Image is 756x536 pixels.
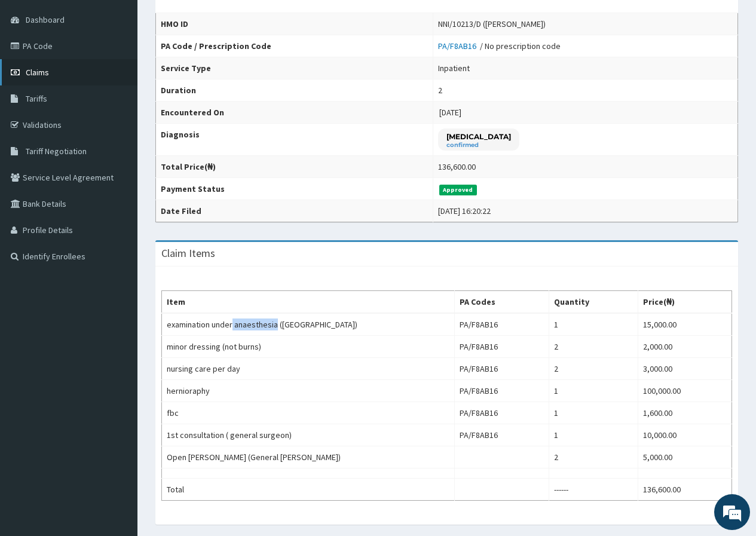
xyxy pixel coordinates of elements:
[638,479,732,501] td: 136,600.00
[638,358,732,380] td: 3,000.00
[438,18,546,30] div: NNI/10213/D ([PERSON_NAME])
[549,358,638,380] td: 2
[638,380,732,402] td: 100,000.00
[156,57,433,79] th: Service Type
[439,185,477,195] span: Approved
[62,67,201,82] div: Chat with us now
[549,336,638,358] td: 2
[438,84,442,96] div: 2
[549,291,638,314] th: Quantity
[162,291,455,314] th: Item
[162,402,455,424] td: fbc
[162,336,455,358] td: minor dressing (not burns)
[638,313,732,336] td: 15,000.00
[161,248,215,259] h3: Claim Items
[438,40,561,52] div: / No prescription code
[454,380,549,402] td: PA/F8AB16
[549,424,638,446] td: 1
[438,161,476,173] div: 136,600.00
[638,424,732,446] td: 10,000.00
[26,146,87,157] span: Tariff Negotiation
[156,200,433,222] th: Date Filed
[26,67,49,78] span: Claims
[156,35,433,57] th: PA Code / Prescription Code
[454,336,549,358] td: PA/F8AB16
[162,358,455,380] td: nursing care per day
[439,107,461,118] span: [DATE]
[438,41,480,51] a: PA/F8AB16
[454,291,549,314] th: PA Codes
[156,124,433,156] th: Diagnosis
[549,479,638,501] td: ------
[156,178,433,200] th: Payment Status
[549,402,638,424] td: 1
[638,291,732,314] th: Price(₦)
[638,402,732,424] td: 1,600.00
[156,79,433,102] th: Duration
[26,93,47,104] span: Tariffs
[638,446,732,468] td: 5,000.00
[26,14,65,25] span: Dashboard
[549,313,638,336] td: 1
[196,6,225,35] div: Minimize live chat window
[446,131,511,142] p: [MEDICAL_DATA]
[162,424,455,446] td: 1st consultation ( general surgeon)
[156,102,433,124] th: Encountered On
[22,60,48,90] img: d_794563401_company_1708531726252_794563401
[438,205,491,217] div: [DATE] 16:20:22
[446,142,511,148] small: confirmed
[454,358,549,380] td: PA/F8AB16
[69,151,165,271] span: We're online!
[549,446,638,468] td: 2
[6,326,228,368] textarea: Type your message and hit 'Enter'
[156,156,433,178] th: Total Price(₦)
[156,13,433,35] th: HMO ID
[454,402,549,424] td: PA/F8AB16
[162,446,455,468] td: Open [PERSON_NAME] (General [PERSON_NAME])
[638,336,732,358] td: 2,000.00
[162,313,455,336] td: examination under anaesthesia ([GEOGRAPHIC_DATA])
[549,380,638,402] td: 1
[162,380,455,402] td: hernioraphy
[438,62,470,74] div: Inpatient
[162,479,455,501] td: Total
[454,424,549,446] td: PA/F8AB16
[454,313,549,336] td: PA/F8AB16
